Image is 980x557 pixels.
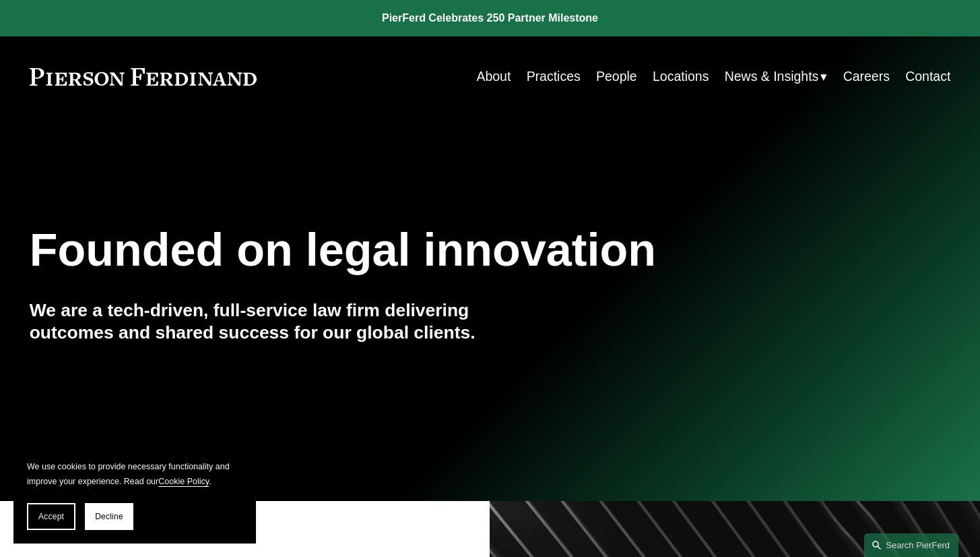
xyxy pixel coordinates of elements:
[27,459,242,490] p: We use cookies to provide necessary functionality and improve your experience. Read our .
[158,477,209,486] a: Cookie Policy
[476,63,511,90] a: About
[27,503,75,530] button: Accept
[30,299,490,345] h4: We are a tech-driven, full-service law firm delivering outcomes and shared success for our global...
[30,223,797,276] h1: Founded on legal innovation
[653,63,709,90] a: Locations
[725,65,819,88] span: News & Insights
[85,503,133,530] button: Decline
[843,63,890,90] a: Careers
[725,63,828,90] a: folder dropdown
[38,512,64,521] span: Accept
[527,63,581,90] a: Practices
[95,512,123,521] span: Decline
[905,63,950,90] a: Contact
[596,63,637,90] a: People
[864,533,958,557] a: Search this site
[13,446,256,544] section: Cookie banner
